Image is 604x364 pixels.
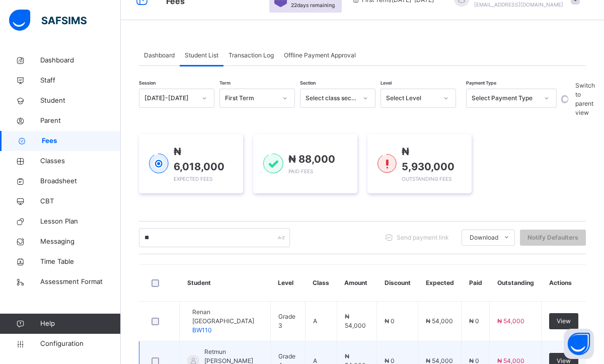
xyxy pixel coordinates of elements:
span: Transaction Log [229,51,274,60]
span: Paid Fees [288,168,313,174]
th: Amount [337,265,376,302]
img: safsims [9,10,87,31]
span: Assessment Format [40,277,121,287]
span: Grade 3 [278,313,295,329]
img: paid-1.3eb1404cbcb1d3b736510a26bbfa3ccb.svg [263,154,283,174]
span: Configuration [40,339,120,349]
span: ₦ 6,018,000 [174,145,224,173]
th: Student [180,265,271,302]
span: View [557,317,571,326]
span: A [313,317,317,325]
span: ₦ 0 [385,317,395,325]
span: Session [139,80,156,86]
span: Expected Fees [174,176,212,182]
span: Send payment link [397,233,449,242]
img: expected-1.03dd87d44185fb6c27cc9b2570c10499.svg [149,154,169,173]
div: First Term [225,94,276,103]
span: ₦ 54,000 [426,317,453,325]
span: Messaging [40,237,121,247]
span: Notify Defaulters [527,233,578,242]
span: ₦ 54,000 [345,313,366,329]
th: Discount [377,265,418,302]
th: Expected [418,265,462,302]
span: Time Table [40,257,121,267]
span: Renan [GEOGRAPHIC_DATA] [192,308,263,326]
span: [EMAIL_ADDRESS][DOMAIN_NAME] [474,2,563,8]
span: Level [381,80,392,86]
span: Broadsheet [40,176,121,186]
span: BW110 [192,326,212,334]
span: Section [300,80,316,86]
span: 22 days remaining [291,2,335,8]
span: ₦ 88,000 [288,153,335,165]
img: outstanding-1.146d663e52f09953f639664a84e30106.svg [377,154,397,173]
span: Help [40,319,120,329]
span: Dashboard [40,55,121,65]
th: Level [270,265,305,302]
span: Dashboard [144,51,175,60]
th: Outstanding [490,265,542,302]
span: ₦ 54,000 [497,317,524,325]
div: Select Level [386,94,437,103]
span: Outstanding Fees [402,176,451,182]
span: CBT [40,196,121,206]
span: ₦ 5,930,000 [402,145,455,173]
span: Fees [42,136,121,146]
div: Select class section [306,94,357,103]
button: Open asap [564,329,594,359]
span: Payment Type [466,80,496,86]
span: ₦ 0 [469,317,479,325]
span: Student [40,96,121,106]
span: Lesson Plan [40,216,121,227]
span: Student List [185,51,218,60]
span: Term [219,80,231,86]
th: Class [305,265,337,302]
div: [DATE]-[DATE] [144,94,196,103]
th: Actions [542,265,586,302]
span: Staff [40,76,121,86]
span: Classes [40,156,121,166]
th: Paid [462,265,490,302]
label: Switch to parent view [575,81,595,117]
span: Parent [40,116,121,126]
span: Download [470,233,498,242]
span: Offline Payment Approval [284,51,356,60]
div: Select Payment Type [472,94,538,103]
